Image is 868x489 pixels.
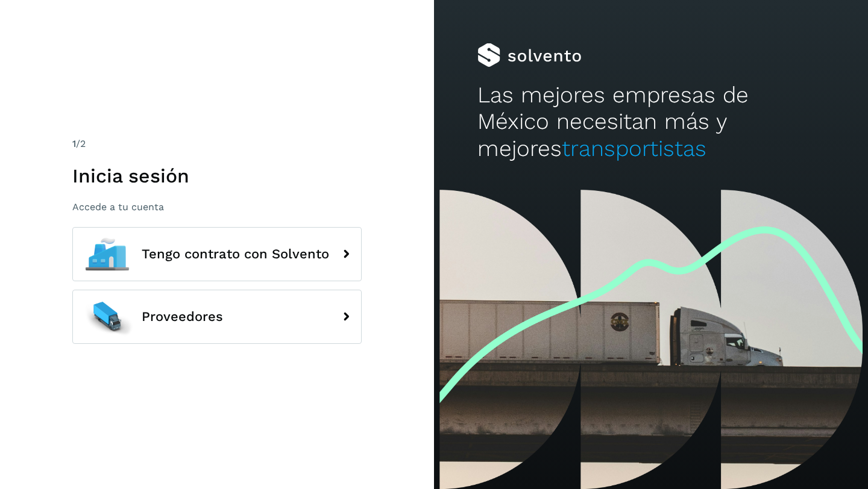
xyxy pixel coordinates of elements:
div: /2 [72,137,362,151]
span: Tengo contrato con Solvento [142,247,329,261]
span: 1 [72,138,76,149]
button: Tengo contrato con Solvento [72,227,362,281]
p: Accede a tu cuenta [72,201,362,213]
button: Proveedores [72,290,362,344]
span: Proveedores [142,310,223,324]
span: transportistas [562,135,706,161]
h2: Las mejores empresas de México necesitan más y mejores [477,82,825,162]
h1: Inicia sesión [72,164,362,187]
